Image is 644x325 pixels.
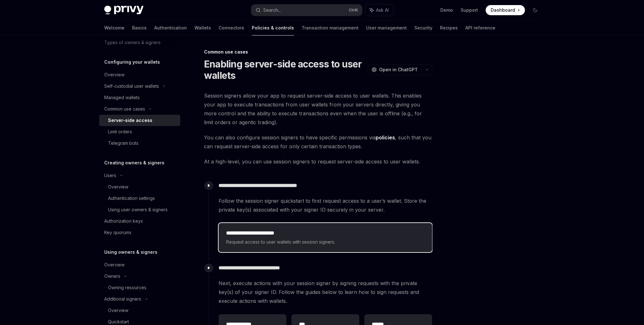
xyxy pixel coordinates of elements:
[99,204,180,215] a: Using user owners & signers
[530,5,540,15] button: Toggle dark mode
[366,20,407,35] a: User management
[204,49,432,55] div: Common use cases
[263,6,281,14] div: Search...
[376,7,389,13] span: Ask AI
[99,92,180,103] a: Managed wallets
[440,7,453,13] a: Demo
[349,8,358,13] span: Ctrl K
[99,227,180,238] a: Key quorums
[99,282,180,293] a: Owning resources
[104,229,131,236] div: Key quorums
[99,69,180,80] a: Overview
[104,20,124,35] a: Welcome
[104,261,124,269] div: Overview
[104,248,157,256] h5: Using owners & signers
[104,217,143,225] div: Authorization keys
[99,193,180,204] a: Authentication settings
[226,238,424,246] span: Request access to user wallets with session signers.
[104,159,164,167] h5: Creating owners & signers
[302,20,359,35] a: Transaction management
[219,20,244,35] a: Connectors
[108,183,128,191] div: Overview
[104,6,143,15] img: dark logo
[99,115,180,126] a: Server-side access
[379,67,418,73] span: Open in ChatGPT
[414,20,432,35] a: Security
[252,20,294,35] a: Policies & controls
[132,20,147,35] a: Basics
[104,105,145,113] div: Common use cases
[99,215,180,227] a: Authorization keys
[154,20,187,35] a: Authentication
[104,58,160,66] h5: Configuring your wallets
[104,172,116,179] div: Users
[486,5,525,15] a: Dashboard
[104,71,124,79] div: Overview
[376,134,395,141] a: policies
[219,279,432,305] span: Next, execute actions with your session signer by signing requests with the private key(s) of you...
[104,94,140,101] div: Managed wallets
[251,4,362,16] button: Search...CtrlK
[108,128,132,136] div: Limit orders
[219,196,432,214] span: Follow the session signer quickstart to first request access to a user’s wallet. Store the privat...
[99,137,180,149] a: Telegram bots
[104,82,159,90] div: Self-custodial user wallets
[465,20,495,35] a: API reference
[440,20,458,35] a: Recipes
[108,206,168,213] div: Using user owners & signers
[108,117,152,124] div: Server-side access
[204,58,365,81] h1: Enabling server-side access to user wallets
[365,4,393,16] button: Ask AI
[108,284,146,291] div: Owning resources
[194,20,211,35] a: Wallets
[204,133,432,151] span: You can also configure session signers to have specific permissions via , such that you can reque...
[104,272,120,280] div: Owners
[108,194,155,202] div: Authentication settings
[204,91,432,127] span: Session signers allow your app to request server-side access to user wallets. This enables your a...
[367,64,422,75] button: Open in ChatGPT
[99,305,180,316] a: Overview
[204,157,432,166] span: At a high-level, you can use session signers to request server-side access to user wallets.
[491,7,515,13] span: Dashboard
[99,181,180,193] a: Overview
[461,7,478,13] a: Support
[104,295,141,303] div: Additional signers
[99,259,180,271] a: Overview
[108,139,138,147] div: Telegram bots
[99,126,180,137] a: Limit orders
[108,307,128,314] div: Overview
